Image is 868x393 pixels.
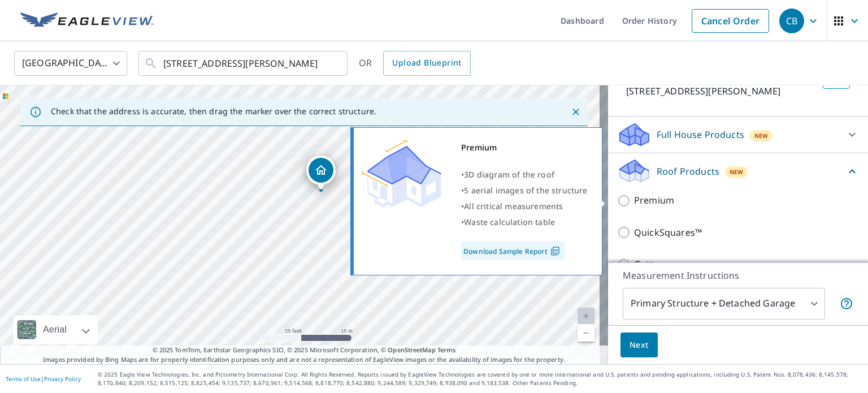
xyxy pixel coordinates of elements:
[40,316,70,344] div: Aerial
[14,47,127,79] div: [GEOGRAPHIC_DATA]
[568,105,583,119] button: Close
[51,106,376,116] p: Check that the address is accurate, then drag the marker over the correct structure.
[392,56,461,70] span: Upload Blueprint
[623,288,825,319] div: Primary Structure + Detached Garage
[461,214,588,230] div: •
[548,246,563,256] img: Pdf Icon
[657,165,719,178] p: Roof Products
[388,346,435,354] a: OpenStreetMap
[634,226,702,240] p: QuickSquares™
[578,308,594,325] a: Current Level 20, Zoom In Disabled
[306,156,336,191] div: Dropped pin, building 1, Residential property, 27 Parkman Pl Naugatuck, CT 06770
[634,257,663,271] p: Gutter
[578,325,594,342] a: Current Level 20, Zoom Out
[44,375,81,383] a: Privacy Policy
[464,217,555,227] span: Waste calculation table
[623,269,853,282] p: Measurement Instructions
[634,193,674,208] p: Premium
[461,241,565,260] a: Download Sample Report
[461,167,588,183] div: •
[383,51,470,76] a: Upload Blueprint
[6,375,41,383] a: Terms of Use
[626,84,818,98] p: [STREET_ADDRESS][PERSON_NAME]
[163,47,324,79] input: Search by address or latitude-longitude
[779,8,804,33] div: CB
[461,183,588,198] div: •
[464,201,563,211] span: All critical measurements
[692,9,769,33] a: Cancel Order
[617,158,859,184] div: Roof ProductsNew
[461,140,588,156] div: Premium
[6,375,81,382] p: |
[98,370,862,387] p: © 2025 Eagle View Technologies, Inc. and Pictometry International Corp. All Rights Reserved. Repo...
[359,51,471,76] div: OR
[620,332,658,358] button: Next
[657,128,744,141] p: Full House Products
[754,131,769,140] span: New
[14,316,98,344] div: Aerial
[461,198,588,214] div: •
[840,297,853,310] span: Your report will include the primary structure and a detached garage if one exists.
[730,167,744,176] span: New
[153,346,456,355] span: © 2025 TomTom, Earthstar Geographics SIO, © 2025 Microsoft Corporation, ©
[437,346,456,354] a: Terms
[362,140,441,208] img: Premium
[630,338,649,352] span: Next
[617,121,859,148] div: Full House ProductsNew
[464,185,587,196] span: 5 aerial images of the structure
[20,12,154,29] img: EV Logo
[464,169,554,180] span: 3D diagram of the roof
